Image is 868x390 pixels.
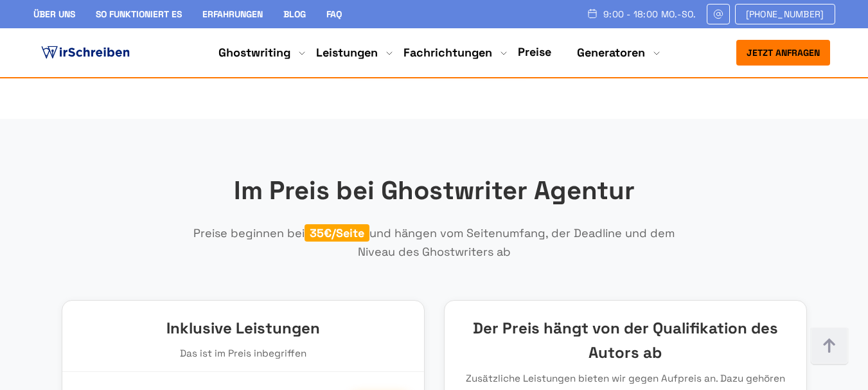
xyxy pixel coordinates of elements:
img: Email [713,9,724,19]
span: 9:00 - 18:00 Mo.-So. [603,9,696,19]
p: Preise beginnen bei und hängen vom Seitenumfang, der Deadline und dem Niveau des Ghostwriters ab [177,224,691,261]
span: [PHONE_NUMBER] [746,9,824,19]
img: Schedule [587,8,598,19]
a: [PHONE_NUMBER] [735,4,835,24]
a: Generatoren [577,45,645,60]
a: Fachrichtungen [403,45,492,60]
a: So funktioniert es [96,8,182,20]
a: Preise [518,44,551,59]
img: button top [810,327,849,366]
a: Leistungen [316,45,378,60]
span: 35€/Seite [305,224,369,242]
p: Das ist im Preis inbegriffen [78,346,409,361]
h3: Der Preis hängt von der Qualifikation des Autors ab [460,316,791,366]
img: logo ghostwriter-österreich [39,43,132,62]
h3: Inklusive Leistungen [78,316,409,341]
a: Ghostwriting [218,45,290,60]
h2: Im Preis bei Ghostwriter Agentur [62,170,807,211]
button: Jetzt anfragen [736,40,830,66]
a: FAQ [326,8,342,20]
a: Erfahrungen [202,8,263,20]
a: Über uns [33,8,75,20]
a: Blog [283,8,306,20]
